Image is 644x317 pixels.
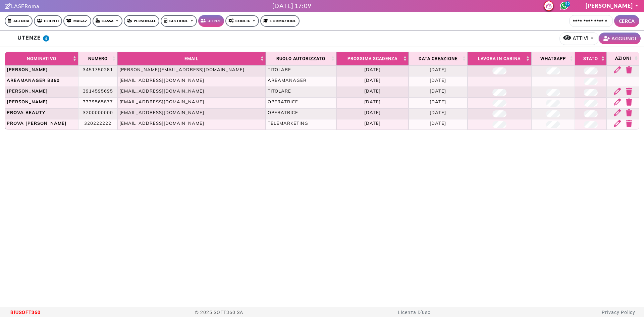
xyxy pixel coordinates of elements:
[93,15,122,27] a: Cassa
[5,15,33,27] a: Agenda
[409,65,468,76] td: [DATE]
[266,108,336,119] td: Operatrice
[5,52,78,66] th: Nominativo: activate to sort column ascending
[34,15,62,27] a: Clienti
[626,66,632,73] a: Elimina
[117,87,266,98] td: [EMAIL_ADDRESS][DOMAIN_NAME]
[336,76,409,87] td: [DATE]
[336,52,409,66] th: Prossima scadenza: activate to sort column ascending
[614,120,621,127] a: Modifica
[266,98,336,108] td: Operatrice
[7,99,48,104] b: [PERSON_NAME]
[336,98,409,108] td: [DATE]
[586,2,639,9] a: [PERSON_NAME]
[5,3,39,9] a: LASERoma
[626,88,632,95] a: Elimina
[626,120,632,127] a: Elimina
[409,98,468,108] td: [DATE]
[117,119,266,130] td: [EMAIL_ADDRESS][DOMAIN_NAME]
[336,87,409,98] td: [DATE]
[614,99,621,106] a: Modifica
[559,32,599,45] button: ATTIVI
[409,108,468,119] td: [DATE]
[198,15,224,27] a: Utenze
[78,98,117,108] td: 3339565877
[614,15,640,27] button: CERCA
[606,52,639,66] th: Azioni: activate to sort column ascending
[602,310,635,315] a: Privacy Policy
[78,87,117,98] td: 3914595695
[614,109,621,116] a: Modifica
[575,52,606,66] th: Stato: activate to sort column ascending
[336,108,409,119] td: [DATE]
[565,1,570,7] span: 42
[225,15,259,27] a: Config
[5,3,11,9] i: Clicca per andare alla pagina di firma
[336,119,409,130] td: [DATE]
[266,119,336,130] td: TeleMarketing
[626,109,632,116] a: Elimina
[78,108,117,119] td: 3200000000
[7,67,48,72] b: [PERSON_NAME]
[117,65,266,76] td: [PERSON_NAME][EMAIL_ADDRESS][DOMAIN_NAME]
[336,65,409,76] td: [DATE]
[78,65,117,76] td: 3451750281
[398,310,431,315] a: Licenza D'uso
[614,66,621,73] a: Modifica
[7,110,45,115] b: PROVA BEAUTY
[266,52,336,66] th: Ruolo autorizzato: activate to sort column ascending
[17,34,41,41] b: UTENZE
[266,87,336,98] td: Titolare
[63,15,91,27] a: Magaz.
[266,76,336,87] td: Areamanager
[626,99,632,106] a: Elimina
[409,87,468,98] td: [DATE]
[7,120,67,126] b: PROVA [PERSON_NAME]
[117,76,266,87] td: [EMAIL_ADDRESS][DOMAIN_NAME]
[7,88,48,94] b: [PERSON_NAME]
[260,15,300,27] a: Formazione
[599,33,641,44] a: AGGIUNGI
[266,65,336,76] td: Titolare
[78,52,117,66] th: Numero: activate to sort column ascending
[468,52,531,66] th: Lavora in cabina: activate to sort column ascending
[78,119,117,130] td: 320222222
[124,15,159,27] a: Personale
[161,15,197,27] a: Gestione
[611,35,636,42] small: AGGIUNGI
[569,15,613,27] input: Cerca cliente...
[117,52,266,66] th: Email: activate to sort column ascending
[7,77,60,83] b: areamanager b360
[409,119,468,130] td: [DATE]
[117,108,266,119] td: [EMAIL_ADDRESS][DOMAIN_NAME]
[117,98,266,108] td: [EMAIL_ADDRESS][DOMAIN_NAME]
[272,1,311,10] div: [DATE] 17:09
[531,52,575,66] th: Whatsapp: activate to sort column ascending
[614,88,621,95] a: Modifica
[409,52,468,66] th: Data Creazione: activate to sort column ascending
[409,76,468,87] td: [DATE]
